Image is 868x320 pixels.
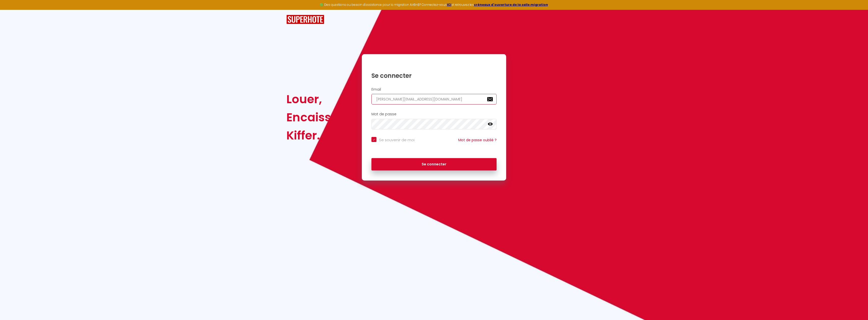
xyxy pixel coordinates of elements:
div: Louer, [286,90,346,108]
img: SuperHote logo [286,15,324,24]
h2: Email [371,87,497,92]
button: Se connecter [371,158,497,171]
a: créneaux d'ouverture de la salle migration [474,3,548,7]
a: Mot de passe oublié ? [458,137,497,143]
div: Encaisser, [286,108,346,126]
div: Kiffer. [286,126,346,145]
a: ICI [447,3,451,7]
h1: Se connecter [371,72,497,80]
input: Ton Email [371,94,497,104]
h2: Mot de passe [371,112,497,116]
button: Ouvrir le widget de chat LiveChat [4,2,19,17]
